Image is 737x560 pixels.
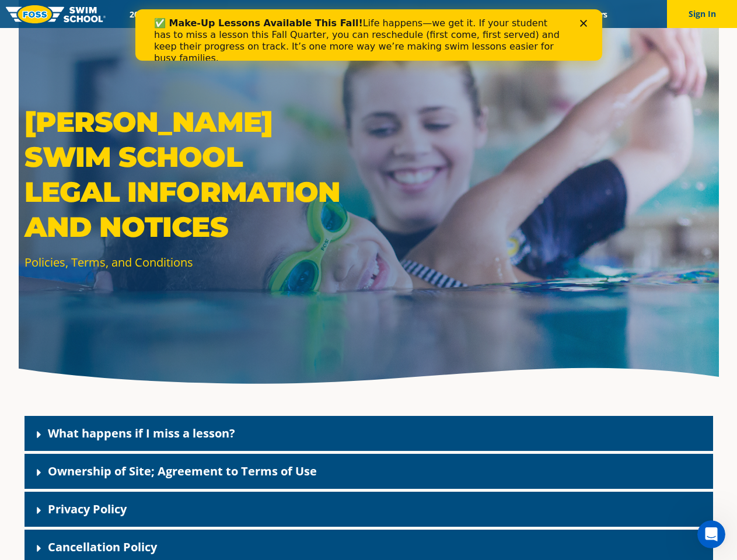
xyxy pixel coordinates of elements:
a: Swim Like [PERSON_NAME] [409,9,533,20]
b: ✅ Make-Up Lessons Available This Fall! [19,8,228,19]
a: Swim Path® Program [242,9,344,20]
a: About FOSS [344,9,409,20]
div: Close [445,10,456,17]
a: 2025 Calendar [120,9,193,20]
a: Privacy Policy [48,501,127,517]
div: Life happens—we get it. If your student has to miss a lesson this Fall Quarter, you can reschedul... [19,8,429,55]
iframe: Intercom live chat [697,520,725,548]
a: What happens if I miss a lesson? [48,425,235,441]
a: Blog [532,9,569,20]
img: FOSS Swim School Logo [6,5,106,23]
a: Ownership of Site; Agreement to Terms of Use [48,463,317,479]
div: What happens if I miss a lesson? [25,416,713,451]
a: Schools [193,9,242,20]
a: Careers [569,9,617,20]
div: Privacy Policy [25,492,713,527]
iframe: Intercom live chat banner [135,9,602,61]
a: Cancellation Policy [48,539,157,555]
p: [PERSON_NAME] Swim School Legal Information and Notices [25,104,363,244]
p: Policies, Terms, and Conditions [25,254,363,271]
div: Ownership of Site; Agreement to Terms of Use [25,454,713,489]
